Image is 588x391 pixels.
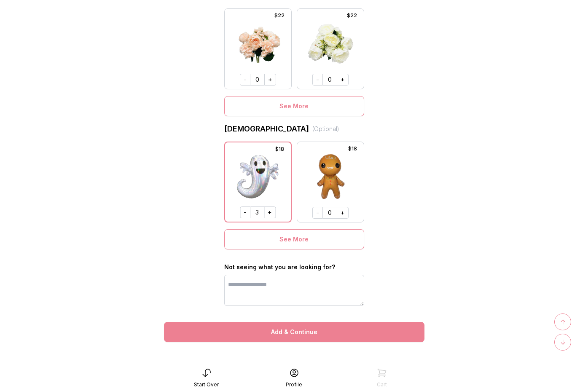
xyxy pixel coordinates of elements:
[264,74,276,86] button: +
[312,207,323,219] button: -
[224,263,364,271] div: Not seeing what you are looking for?
[224,96,364,116] button: See More
[250,74,264,86] div: 0
[235,153,281,201] img: Iridescent ghost, 28in, Anagram
[345,145,360,153] div: $18
[307,19,354,69] img: Deluxe Peony Hydrangea Bush Cream, 23in, Party Brands
[286,381,302,388] div: Profile
[377,381,387,388] div: Cart
[224,123,364,135] div: [DEMOGRAPHIC_DATA]
[307,152,354,202] img: Gingerbread Man, 39in, Party Brands
[312,74,323,86] button: -
[164,322,424,342] button: Add & Continue
[344,11,360,20] div: $22
[337,74,349,86] button: +
[312,125,339,133] div: (Optional)
[240,206,250,218] button: -
[250,206,264,218] div: 3
[560,317,566,327] span: ↑
[264,206,276,218] button: +
[240,74,250,86] button: -
[323,74,337,86] div: 0
[323,207,337,219] div: 0
[337,207,349,219] button: +
[560,337,566,347] span: ↓
[235,19,281,69] img: Deluxe Peony Hydrangea Bush Blush, 23in, Party Brands
[194,381,219,388] div: Start Over
[272,145,287,153] div: $18
[271,11,288,20] div: $22
[224,229,364,249] button: See More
